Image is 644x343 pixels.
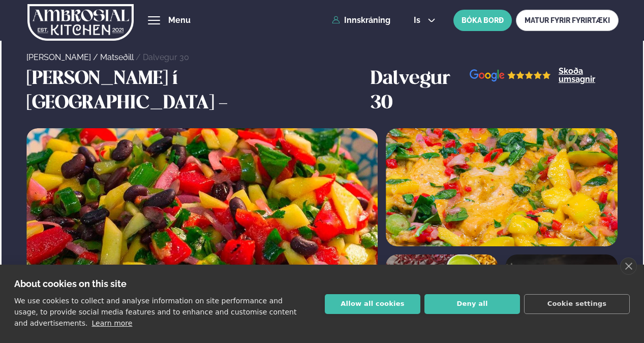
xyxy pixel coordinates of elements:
h3: Dalvegur 30 [371,67,470,116]
a: Matseðill [100,52,134,62]
a: [PERSON_NAME] [26,52,91,62]
button: is [406,16,444,24]
p: We use cookies to collect and analyse information on site performance and usage, to provide socia... [14,297,296,327]
img: image alt [386,128,617,246]
span: is [414,16,423,24]
a: Skoða umsagnir [559,67,618,83]
a: Dalvegur 30 [143,52,189,62]
button: Deny all [424,294,520,314]
a: Learn more [92,319,133,327]
button: BÓKA BORÐ [453,10,512,31]
span: / [136,52,143,62]
img: image alt [470,69,551,82]
a: Innskráning [332,16,390,25]
strong: About cookies on this site [14,278,127,289]
span: / [93,52,100,62]
h3: [PERSON_NAME] í [GEOGRAPHIC_DATA] - [26,67,365,116]
a: close [620,258,637,275]
a: MATUR FYRIR FYRIRTÆKI [516,10,619,31]
button: hamburger [148,14,160,26]
button: Allow all cookies [325,294,420,314]
img: logo [27,2,134,43]
button: Cookie settings [524,294,630,314]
